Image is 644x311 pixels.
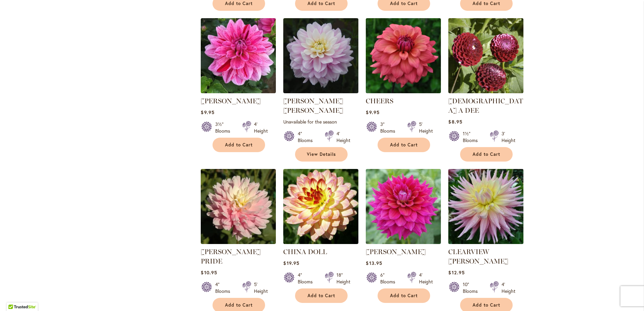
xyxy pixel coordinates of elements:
a: CHEERS [366,88,441,95]
button: Add to Cart [378,288,430,303]
img: CHA CHING [201,18,276,93]
span: $8.95 [448,118,462,125]
a: View Details [295,147,348,162]
a: CHILSON'S PRIDE [201,239,276,245]
a: [PERSON_NAME] [201,97,261,105]
img: CHICK A DEE [448,18,523,93]
a: Charlotte Mae [283,88,358,95]
button: Add to Cart [213,138,265,152]
span: Add to Cart [473,151,500,157]
div: 4' Height [502,281,515,295]
button: Add to Cart [378,138,430,152]
span: Add to Cart [390,293,418,299]
div: 10" Blooms [463,281,482,295]
a: Clearview Jonas [448,239,523,245]
a: CHINA DOLL [283,239,358,245]
img: Clearview Jonas [447,167,525,246]
span: Add to Cart [308,1,335,6]
span: Add to Cart [390,142,418,148]
div: 4" Blooms [215,281,234,295]
span: $9.95 [366,109,379,115]
p: Unavailable for the season [283,118,358,125]
button: Add to Cart [460,147,513,162]
img: CHEERS [366,18,441,93]
img: CHILSON'S PRIDE [201,169,276,244]
img: CHLOE JANAE [366,169,441,244]
a: CHEERS [366,97,393,105]
a: [PERSON_NAME] PRIDE [201,248,261,265]
span: $10.95 [201,269,217,276]
a: [PERSON_NAME] [366,248,426,256]
a: CHINA DOLL [283,248,327,256]
div: 4" Blooms [298,272,317,285]
div: 1½" Blooms [463,130,482,144]
span: Add to Cart [225,142,253,148]
img: CHINA DOLL [283,169,358,244]
span: Add to Cart [390,1,418,6]
a: CHICK A DEE [448,88,523,95]
iframe: Launch Accessibility Center [5,287,24,306]
span: $12.95 [448,269,464,276]
span: View Details [307,151,336,157]
a: CHA CHING [201,88,276,95]
div: 4' Height [419,272,433,285]
div: 6" Blooms [380,272,399,285]
span: Add to Cart [225,1,253,6]
div: 18" Height [336,272,350,285]
span: $19.95 [283,260,299,266]
div: 4' Height [254,121,268,134]
div: 3' Height [502,130,515,144]
span: $13.95 [366,260,382,266]
span: $9.95 [201,109,214,115]
button: Add to Cart [295,288,348,303]
div: 4' Height [336,130,350,144]
span: Add to Cart [473,302,500,308]
a: CHLOE JANAE [366,239,441,245]
span: Add to Cart [473,1,500,6]
div: 5' Height [419,121,433,134]
a: [DEMOGRAPHIC_DATA] A DEE [448,97,523,114]
span: Add to Cart [308,293,335,299]
div: 3" Blooms [380,121,399,134]
a: [PERSON_NAME] [PERSON_NAME] [283,97,343,114]
img: Charlotte Mae [283,18,358,93]
div: 3½" Blooms [215,121,234,134]
div: 5' Height [254,281,268,295]
div: 4" Blooms [298,130,317,144]
span: Add to Cart [225,302,253,308]
a: CLEARVIEW [PERSON_NAME] [448,248,508,265]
